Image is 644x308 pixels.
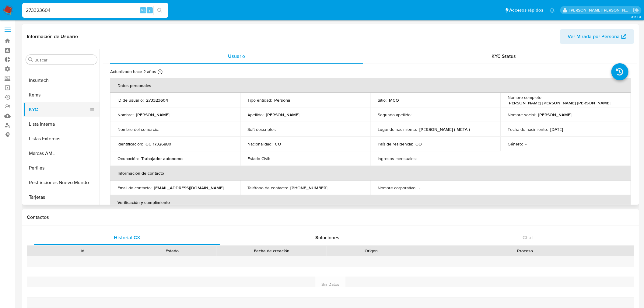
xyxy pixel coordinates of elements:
[378,112,411,117] p: Segundo apellido :
[28,57,33,62] button: Buscar
[23,102,95,117] button: KYC
[508,95,543,100] p: Nombre completo :
[117,127,159,132] p: Nombre del comercio :
[23,190,100,205] button: Tarjetas
[508,127,548,132] p: Fecha de nacimiento :
[378,97,387,103] p: Sitio :
[248,185,288,191] p: Teléfono de contacto :
[266,112,300,117] p: [PERSON_NAME]
[117,156,139,161] p: Ocupación :
[633,7,639,13] a: Salir
[291,185,328,191] p: [PHONE_NUMBER]
[23,131,100,146] button: Listas Externas
[23,73,100,88] button: Insurtech
[508,100,611,106] p: [PERSON_NAME] [PERSON_NAME] [PERSON_NAME]
[248,141,273,147] p: Nacionalidad :
[560,29,634,44] button: Ver Mirada por Persona
[538,112,572,117] p: [PERSON_NAME]
[492,53,516,60] span: KYC Status
[117,185,152,191] p: Email de contacto :
[23,175,100,190] button: Restricciones Nuevo Mundo
[248,127,276,132] p: Soft descriptor :
[570,7,631,13] p: mercedes.medrano@mercadolibre.com
[415,141,422,147] p: CO
[117,112,134,117] p: Nombre :
[27,33,78,40] h1: Información de Usuario
[331,248,412,254] div: Origen
[279,127,280,132] p: -
[248,97,272,103] p: Tipo entidad :
[136,112,170,117] p: [PERSON_NAME]
[110,69,156,75] p: Actualizado hace 2 años
[508,112,536,117] p: Nombre social :
[162,127,163,132] p: -
[110,166,631,180] th: Información de contacto
[316,234,340,241] span: Soluciones
[117,141,143,147] p: Identificación :
[414,112,415,117] p: -
[523,234,533,241] span: Chat
[149,7,151,13] span: s
[228,53,245,60] span: Usuario
[146,97,168,103] p: 273323604
[145,141,171,147] p: CC 17326880
[378,127,417,132] p: Lugar de nacimiento :
[419,185,420,191] p: -
[248,156,270,161] p: Estado Civil :
[389,97,399,103] p: MCO
[117,97,144,103] p: ID de usuario :
[141,7,145,13] span: Alt
[378,156,417,161] p: Ingresos mensuales :
[378,141,413,147] p: País de residencia :
[23,117,100,131] button: Lista Interna
[419,156,420,161] p: -
[42,248,123,254] div: Id
[131,248,212,254] div: Estado
[23,161,100,175] button: Perfiles
[420,248,630,254] div: Proceso
[154,185,224,191] p: [EMAIL_ADDRESS][DOMAIN_NAME]
[110,195,631,210] th: Verificación y cumplimiento
[550,8,555,13] a: Notificaciones
[34,57,95,63] input: Buscar
[22,6,168,14] input: Buscar usuario o caso...
[221,248,322,254] div: Fecha de creación
[509,7,544,13] span: Accesos rápidos
[153,6,166,15] button: search-icon
[526,141,527,147] p: -
[141,156,183,161] p: Trabajador autonomo
[23,146,100,161] button: Marcas AML
[114,234,140,241] span: Historial CX
[248,112,264,117] p: Apellido :
[551,127,563,132] p: [DATE]
[110,78,631,93] th: Datos personales
[568,29,620,44] span: Ver Mirada por Persona
[508,141,523,147] p: Género :
[378,185,416,191] p: Nombre corporativo :
[23,88,100,102] button: Items
[275,97,291,103] p: Persona
[27,214,634,220] h1: Contactos
[275,141,282,147] p: CO
[273,156,274,161] p: -
[419,127,470,132] p: [PERSON_NAME] ( META )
